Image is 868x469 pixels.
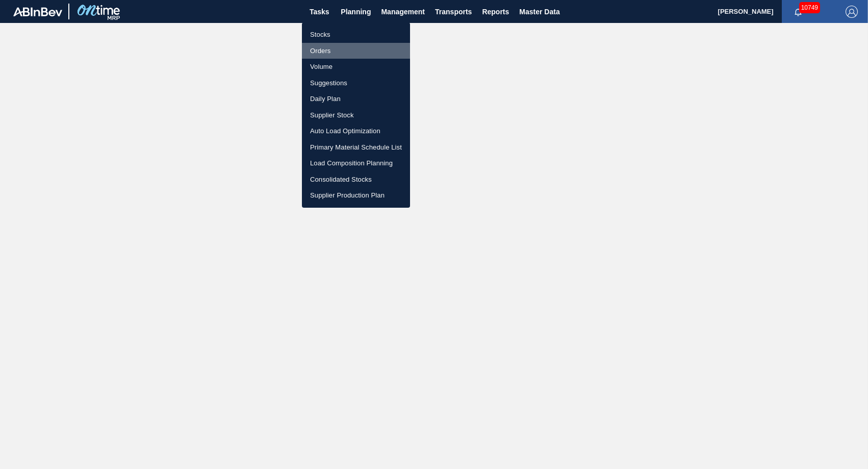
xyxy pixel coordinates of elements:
a: Primary Material Schedule List [302,139,410,156]
a: Stocks [302,27,410,43]
a: Suggestions [302,75,410,91]
a: Volume [302,59,410,75]
a: Orders [302,43,410,59]
a: Auto Load Optimization [302,123,410,139]
a: Supplier Stock [302,107,410,124]
a: Supplier Production Plan [302,187,410,204]
a: Daily Plan [302,91,410,107]
a: Load Composition Planning [302,155,410,171]
a: Consolidated Stocks [302,171,410,188]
